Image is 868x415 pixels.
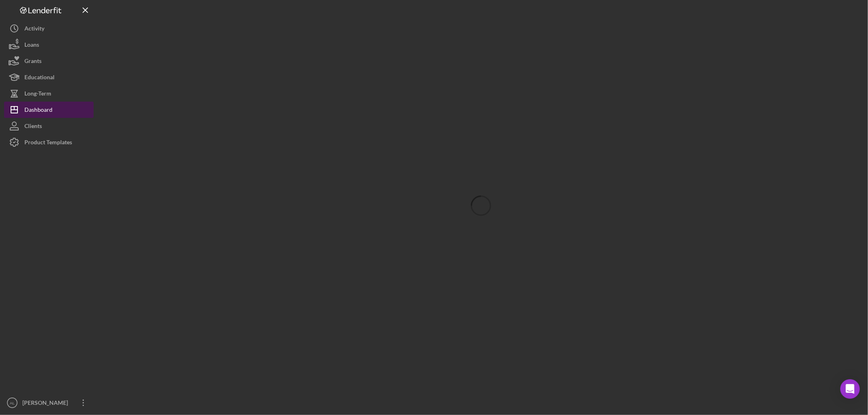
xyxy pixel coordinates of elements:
div: Product Templates [24,134,72,152]
button: Long-Term [4,85,94,102]
button: AL[PERSON_NAME] [4,395,94,411]
button: Dashboard [4,102,94,118]
div: [PERSON_NAME] [20,395,73,413]
button: Product Templates [4,134,94,150]
div: Activity [24,20,44,39]
div: Open Intercom Messenger [840,379,860,399]
text: AL [10,401,15,405]
button: Educational [4,69,94,85]
div: Grants [24,53,42,71]
div: Loans [24,37,39,55]
button: Loans [4,37,94,53]
button: Clients [4,118,94,134]
div: Clients [24,118,42,136]
button: Activity [4,20,94,37]
button: Grants [4,53,94,69]
div: Dashboard [24,102,52,120]
div: Educational [24,69,55,87]
div: Long-Term [24,85,51,104]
